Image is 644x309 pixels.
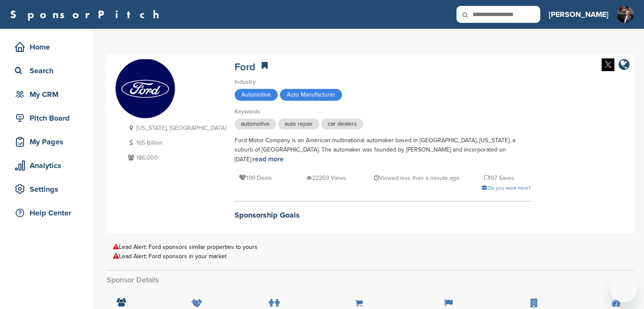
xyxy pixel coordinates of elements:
div: Home [13,39,85,55]
span: Automotive [235,89,278,101]
img: Twitter white [602,58,614,71]
a: [PERSON_NAME] [549,5,608,24]
iframe: Button to launch messaging window [610,275,637,302]
p: 22269 Views [306,173,346,183]
a: Home [8,37,85,57]
a: My CRM [8,85,85,104]
p: 197 Saves [484,173,514,183]
h2: Sponsorship Goals [235,210,531,221]
div: Search [13,63,85,78]
p: 165 Billion [126,138,226,148]
p: Viewed less than a minute ago [374,173,459,183]
a: SponsorPitch [10,9,165,20]
a: read more [252,155,284,163]
a: Do you work here? [482,185,531,191]
div: My Pages [13,134,85,149]
h2: Sponsor Details [107,274,634,286]
a: Search [8,61,85,80]
div: Settings [13,182,85,197]
span: auto repair [278,119,319,130]
p: [US_STATE], [GEOGRAPHIC_DATA] [126,123,226,133]
img: Shane gianino photo [617,6,634,31]
a: Ford [235,61,255,73]
div: Lead Alert: Ford sponsors in your market [113,253,627,259]
span: automotive [235,119,276,130]
a: Help Center [8,203,85,223]
div: Keywords [235,107,531,116]
div: Industry [235,77,531,87]
div: My CRM [13,87,85,102]
span: car dealers [321,119,363,130]
p: 199 Deals [239,173,272,183]
a: My Pages [8,132,85,152]
img: Sponsorpitch & Ford [116,59,175,119]
p: 186,000 [126,152,226,163]
a: Settings [8,179,85,199]
div: Lead Alert: Ford sponsors similar properties to yours [113,244,627,250]
h3: [PERSON_NAME] [549,8,608,20]
div: Analytics [13,158,85,173]
a: company link [619,58,630,72]
div: Ford Motor Company is an American multinational automaker based in [GEOGRAPHIC_DATA], [US_STATE],... [235,136,531,164]
a: Pitch Board [8,108,85,128]
div: Pitch Board [13,110,85,126]
span: Auto Manufacturer [280,89,342,101]
a: Analytics [8,156,85,175]
div: Help Center [13,205,85,221]
span: Do you work here? [488,185,531,191]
